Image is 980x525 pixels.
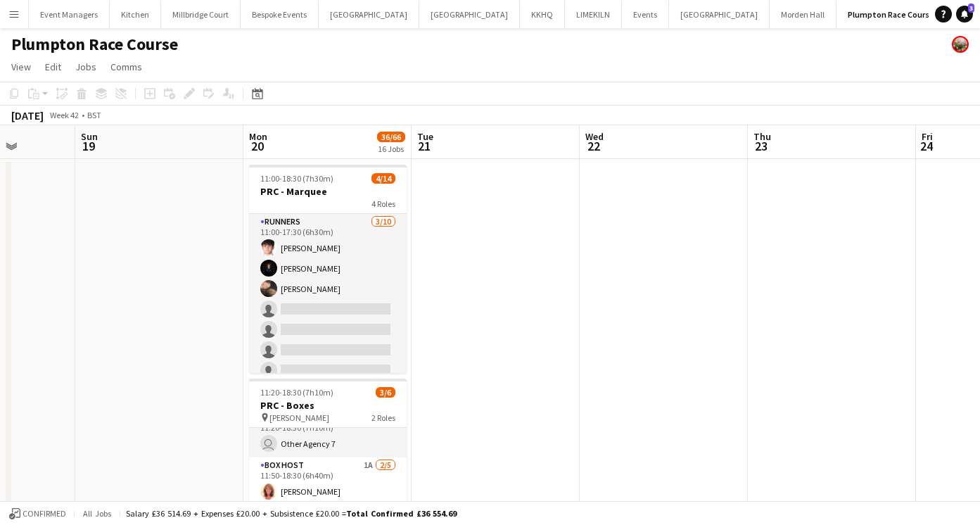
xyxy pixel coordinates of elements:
a: 3 [956,6,973,23]
span: 11:20-18:30 (7h10m) [260,387,333,398]
button: KKHQ [520,1,565,28]
a: Jobs [70,58,102,76]
span: 24 [919,138,933,154]
span: View [11,61,31,73]
a: Comms [105,58,148,76]
div: Salary £36 514.69 + Expenses £20.00 + Subsistence £20.00 = [126,508,457,519]
span: 23 [751,138,771,154]
app-card-role: Runners3/1011:00-17:30 (6h30m)[PERSON_NAME][PERSON_NAME][PERSON_NAME] [249,214,407,445]
button: [GEOGRAPHIC_DATA] [319,1,419,28]
button: Confirmed [7,506,68,521]
span: Thu [753,130,771,143]
a: Edit [39,58,67,76]
span: 3/6 [376,387,395,398]
h3: PRC - Boxes [249,399,407,412]
div: 16 Jobs [378,144,405,154]
span: [PERSON_NAME] [269,412,329,423]
button: [GEOGRAPHIC_DATA] [419,1,520,28]
h3: PRC - Marquee [249,185,407,198]
span: 20 [247,138,267,154]
span: Sun [81,130,98,143]
button: Event Managers [29,1,110,28]
span: 4 Roles [371,198,395,209]
button: LIMEKILN [565,1,622,28]
button: Plumpton Race Course [836,1,946,28]
div: [DATE] [11,108,44,122]
span: Fri [922,130,933,143]
app-card-role: Box Manager1/111:20-18:30 (7h10m) Other Agency 7 [249,410,407,457]
button: Bespoke Events [241,1,319,28]
span: 22 [583,138,604,154]
button: Kitchen [110,1,161,28]
span: Mon [249,130,267,143]
span: Tue [417,130,433,143]
span: 3 [968,4,974,13]
app-job-card: 11:00-18:30 (7h30m)4/14PRC - Marquee4 RolesRunners3/1011:00-17:30 (6h30m)[PERSON_NAME][PERSON_NAM... [249,165,407,373]
span: Jobs [75,61,96,73]
span: All jobs [80,508,114,519]
div: BST [87,110,101,120]
span: 2 Roles [371,412,395,423]
h1: Plumpton Race Course [11,34,178,55]
span: 21 [415,138,433,154]
span: 19 [79,138,98,154]
a: View [6,58,37,76]
span: Edit [45,61,61,73]
button: Millbridge Court [161,1,241,28]
button: Morden Hall [770,1,836,28]
span: Confirmed [23,509,66,519]
span: Comms [110,61,142,73]
button: [GEOGRAPHIC_DATA] [669,1,770,28]
button: Events [622,1,669,28]
app-user-avatar: Staffing Manager [952,36,969,53]
span: 4/14 [371,173,395,184]
span: Week 42 [46,110,82,120]
span: Wed [585,130,604,143]
span: 11:00-18:30 (7h30m) [260,173,333,184]
span: Total Confirmed £36 554.69 [346,508,457,519]
span: 36/66 [377,132,405,142]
